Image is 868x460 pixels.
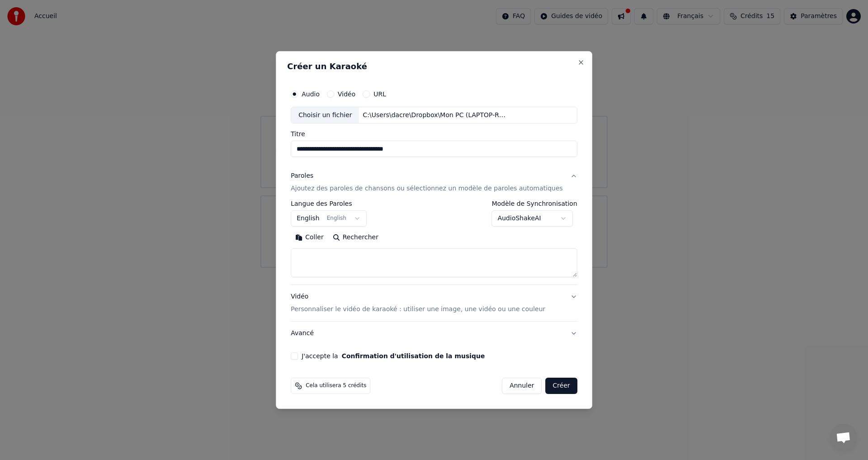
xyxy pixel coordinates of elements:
[546,378,577,394] button: Créer
[502,378,542,394] button: Annuler
[287,62,581,71] h2: Créer un Karaoké
[291,293,545,314] div: Vidéo
[291,305,545,314] p: Personnaliser le vidéo de karaoké : utiliser une image, une vidéo ou une couleur
[291,231,328,245] button: Coller
[302,91,320,97] label: Audio
[291,201,577,285] div: ParolesAjoutez des paroles de chansons ou sélectionnez un modèle de paroles automatiques
[328,231,383,245] button: Rechercher
[291,172,313,181] div: Paroles
[492,201,577,207] label: Modèle de Synchronisation
[291,107,359,123] div: Choisir un fichier
[359,111,513,120] div: C:\Users\dacre\Dropbox\Mon PC (LAPTOP-R8SMV3EU)\Desktop\Playliste\[PERSON_NAME] - Ma chanson ital...
[291,165,577,201] button: ParolesAjoutez des paroles de chansons ou sélectionnez un modèle de paroles automatiques
[338,91,355,97] label: Vidéo
[291,285,577,322] button: VidéoPersonnaliser le vidéo de karaoké : utiliser une image, une vidéo ou une couleur
[342,353,485,359] button: J'accepte la
[291,322,577,345] button: Avancé
[302,353,485,359] label: J'accepte la
[306,382,366,389] span: Cela utilisera 5 crédits
[291,185,563,194] p: Ajoutez des paroles de chansons ou sélectionnez un modèle de paroles automatiques
[373,91,386,97] label: URL
[291,131,577,138] label: Titre
[291,201,367,207] label: Langue des Paroles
